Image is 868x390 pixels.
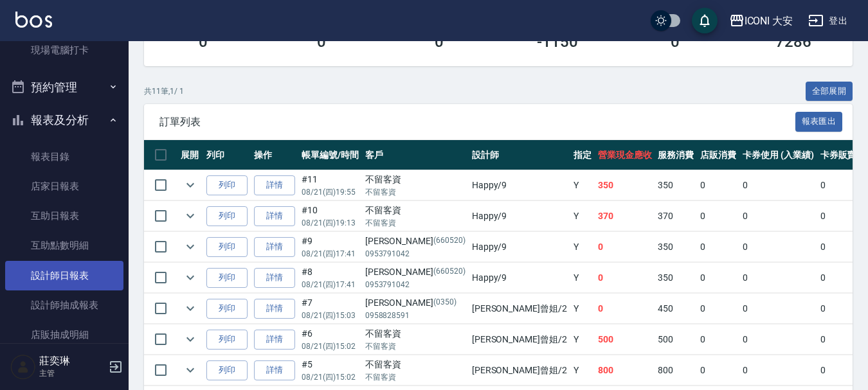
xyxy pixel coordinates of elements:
button: expand row [181,206,200,226]
h3: 0 [671,33,680,51]
button: 列印 [206,206,248,226]
a: 店家日報表 [5,172,123,201]
td: 0 [697,170,739,200]
a: 詳情 [254,175,295,195]
td: Y [570,170,595,200]
td: 0 [697,324,739,355]
td: #6 [298,324,362,355]
p: (660520) [433,235,466,248]
a: 詳情 [254,330,295,350]
th: 服務消費 [655,140,697,170]
p: 不留客資 [365,186,466,198]
p: 08/21 (四) 15:02 [302,371,359,383]
a: 現場電腦打卡 [5,35,123,65]
p: 不留客資 [365,371,466,383]
p: 0953791042 [365,248,466,260]
div: 不留客資 [365,173,466,186]
td: 800 [595,355,655,386]
h3: 0 [317,33,326,51]
td: [PERSON_NAME]曾姐 /2 [469,324,570,355]
p: 08/21 (四) 19:55 [302,186,359,198]
a: 互助日報表 [5,201,123,231]
a: 互助點數明細 [5,231,123,260]
button: 列印 [206,175,248,195]
th: 營業現金應收 [595,140,655,170]
button: 列印 [206,237,248,257]
td: #11 [298,170,362,200]
a: 詳情 [254,206,295,226]
p: 共 11 筆, 1 / 1 [144,85,184,97]
button: expand row [181,299,200,318]
button: expand row [181,268,200,287]
a: 設計師日報表 [5,261,123,290]
div: 不留客資 [365,327,466,341]
td: 0 [595,263,655,293]
th: 列印 [203,140,251,170]
td: 0 [739,263,817,293]
h3: 0 [435,33,444,51]
img: Logo [15,12,52,28]
th: 卡券使用 (入業績) [739,140,817,170]
a: 詳情 [254,237,295,257]
button: 全部展開 [806,82,853,102]
button: expand row [181,237,200,256]
td: 0 [697,294,739,324]
td: 0 [739,170,817,200]
td: [PERSON_NAME]曾姐 /2 [469,355,570,386]
button: 列印 [206,330,248,350]
a: 報表目錄 [5,142,123,172]
td: Y [570,324,595,355]
td: 0 [739,232,817,262]
button: save [692,8,718,33]
p: (660520) [433,265,466,279]
th: 店販消費 [697,140,739,170]
p: 不留客資 [365,217,466,229]
th: 展開 [177,140,203,170]
a: 詳情 [254,360,295,380]
td: Happy /9 [469,201,570,231]
td: 0 [739,201,817,231]
a: 詳情 [254,268,295,288]
p: 08/21 (四) 19:13 [302,217,359,229]
button: ICONI 大安 [724,8,799,34]
td: 370 [595,201,655,231]
button: 報表匯出 [795,112,843,132]
td: #8 [298,263,362,293]
th: 操作 [251,140,298,170]
a: 報表匯出 [795,115,843,127]
p: (0350) [433,296,457,310]
h3: 7286 [775,33,811,51]
p: 08/21 (四) 17:41 [302,279,359,290]
a: 設計師抽成報表 [5,290,123,320]
h5: 莊奕琳 [39,355,105,368]
p: 主管 [39,368,105,379]
td: Y [570,263,595,293]
button: 列印 [206,360,248,380]
td: 0 [697,263,739,293]
button: 列印 [206,268,248,288]
td: 350 [655,232,697,262]
div: 不留客資 [365,358,466,371]
td: 350 [595,170,655,200]
img: Person [10,354,36,380]
p: 08/21 (四) 15:03 [302,310,359,321]
p: 08/21 (四) 15:02 [302,341,359,352]
td: 350 [655,170,697,200]
button: 列印 [206,299,248,319]
td: Y [570,201,595,231]
th: 客戶 [362,140,469,170]
button: expand row [181,175,200,195]
h3: 0 [199,33,208,51]
div: [PERSON_NAME] [365,265,466,279]
td: 800 [655,355,697,386]
td: [PERSON_NAME]曾姐 /2 [469,294,570,324]
button: 報表及分析 [5,103,123,137]
button: 登出 [803,9,853,33]
h3: -1150 [537,33,578,51]
td: 0 [595,294,655,324]
td: 0 [697,232,739,262]
td: #9 [298,232,362,262]
td: Y [570,294,595,324]
p: 0953791042 [365,279,466,290]
div: ICONI 大安 [745,13,793,29]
